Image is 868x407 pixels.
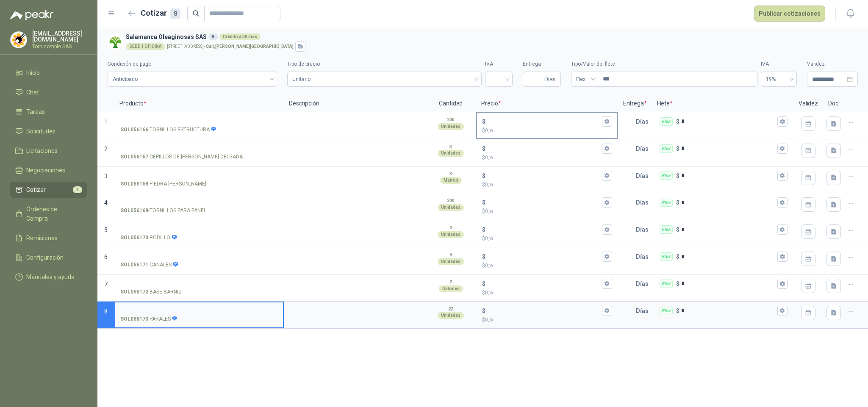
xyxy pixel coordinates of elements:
[523,60,561,68] label: Entrega
[219,33,261,40] div: Crédito a 30 días
[482,306,485,316] p: $
[777,306,788,316] button: Flex $
[26,68,40,78] span: Inicio
[488,183,493,187] span: ,00
[120,126,216,134] p: - TORNILLOS ESTRUCTURA
[576,73,593,86] span: Flex
[777,116,788,127] button: Flex $
[438,123,464,130] div: Unidades
[485,235,493,241] span: 0
[602,144,612,154] button: $$0,00
[120,153,148,161] strong: SOL056167
[485,155,493,161] span: 0
[10,249,87,266] a: Configuración
[681,227,776,233] input: Flex $
[676,144,679,153] p: $
[120,180,206,188] p: - PIEDRA [PERSON_NAME]
[425,95,476,112] p: Cantidad
[120,261,148,269] strong: SOL056171
[104,199,108,206] span: 4
[120,126,148,134] strong: SOL056166
[660,199,673,207] div: Flex
[777,197,788,208] button: Flex $
[438,204,464,211] div: Unidades
[208,33,218,40] div: 8
[120,254,278,260] input: SOL056171-CANALES
[26,205,79,223] span: Órdenes de Compra
[681,307,776,314] input: Flex $
[485,317,493,323] span: 0
[482,225,485,234] p: $
[636,302,652,319] p: Días
[120,173,278,179] input: SOL056168-PIEDRA [PERSON_NAME]
[485,60,513,68] label: IVA
[482,289,612,297] p: $
[487,199,600,206] input: $$0,00
[449,224,452,231] p: 2
[636,275,652,292] p: Días
[487,118,600,125] input: $$0,00
[439,285,463,292] div: Galones
[602,197,612,208] button: $$0,00
[449,279,452,285] p: 2
[823,95,844,112] p: Doc
[104,146,108,152] span: 2
[32,30,87,42] p: [EMAIL_ADDRESS][DOMAIN_NAME]
[438,150,464,157] div: Unidades
[448,306,453,313] p: 22
[681,280,776,287] input: Flex $
[482,235,612,243] p: $
[10,10,53,20] img: Logo peakr
[660,225,673,234] div: Flex
[488,263,493,268] span: ,00
[660,144,673,153] div: Flex
[120,315,148,323] strong: SOL056173
[11,32,27,48] img: Company Logo
[676,252,679,261] p: $
[777,224,788,235] button: Flex $
[26,166,65,175] span: Negociaciones
[676,117,679,126] p: $
[114,95,284,112] p: Producto
[120,315,177,323] p: - PARALES
[482,279,485,288] p: $
[660,280,673,288] div: Flex
[440,177,462,184] div: Metros
[793,95,823,112] p: Validez
[482,127,612,135] p: $
[482,262,612,270] p: $
[676,171,679,180] p: $
[602,252,612,262] button: $$0,00
[108,35,122,50] img: Company Logo
[660,117,673,126] div: Flex
[120,227,278,233] input: SOL056170-RODILLO
[292,73,477,86] span: Unitario
[447,197,455,204] p: 200
[681,145,776,152] input: Flex $
[485,127,493,133] span: 0
[26,253,64,262] span: Configuración
[26,272,75,282] span: Manuales y ayuda
[652,95,793,112] p: Flete
[120,261,178,269] p: - CANALES
[141,7,180,19] h2: Cotizar
[476,95,618,112] p: Precio
[487,280,600,287] input: $$0,00
[636,248,652,265] p: Días
[287,60,482,68] label: Tipo de precio
[120,180,148,188] strong: SOL056168
[485,182,493,188] span: 0
[485,263,493,269] span: 0
[170,8,180,19] div: 8
[120,207,206,215] p: - TORNILLOS PARA PANEL
[449,144,452,150] p: 3
[120,234,148,242] strong: SOL056170
[488,236,493,241] span: ,00
[104,227,108,233] span: 5
[485,208,493,214] span: 0
[120,207,148,215] strong: SOL056169
[488,291,493,295] span: ,00
[447,116,455,123] p: 200
[104,308,108,315] span: 8
[487,307,600,314] input: $$0,00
